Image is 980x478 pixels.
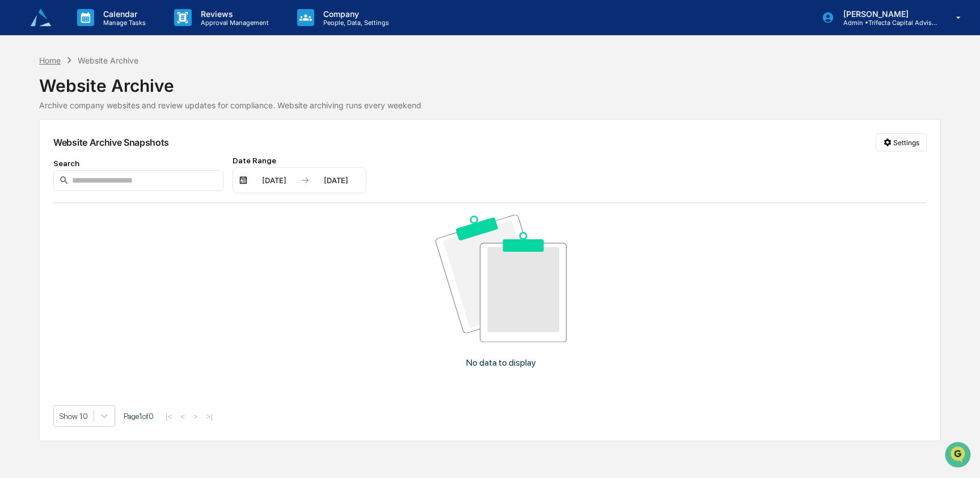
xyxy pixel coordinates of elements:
div: 🔎 [11,166,20,175]
span: Pylon [113,192,137,201]
p: How can we help? [11,24,206,42]
div: Home [39,56,61,65]
img: 1746055101610-c473b297-6a78-478c-a979-82029cc54cd1 [11,87,32,107]
p: Company [314,9,395,19]
img: calendar [239,176,248,185]
div: [DATE] [312,176,360,185]
button: Settings [876,133,927,151]
img: arrow right [301,176,310,185]
p: Approval Management [192,19,274,27]
p: Reviews [192,9,274,19]
button: |< [162,412,175,421]
div: Date Range [233,156,366,165]
div: Website Archive [78,56,138,65]
p: People, Data, Settings [314,19,395,27]
div: Archive company websites and review updates for compliance. Website archiving runs every weekend [39,100,941,110]
span: Attestations [94,143,141,154]
button: Start new chat [193,90,206,104]
span: Preclearance [23,143,73,154]
button: < [177,412,188,421]
a: 🗄️Attestations [78,138,145,159]
span: Page 1 of 0 [124,412,154,421]
div: Website Archive Snapshots [53,137,169,148]
a: 🔎Data Lookup [7,160,76,180]
span: Data Lookup [23,164,71,176]
p: Admin • Trifecta Capital Advisors [834,19,940,27]
div: 🖐️ [11,144,20,153]
div: Start new chat [39,87,186,98]
p: Manage Tasks [94,19,151,27]
div: Website Archive [39,66,941,96]
p: [PERSON_NAME] [834,9,940,19]
div: [DATE] [250,176,298,185]
img: No data [436,215,567,342]
div: We're available if you need us! [39,98,143,107]
a: Powered byPylon [80,192,137,201]
a: 🖐️Preclearance [7,138,78,159]
p: Calendar [94,9,151,19]
button: >| [203,412,216,421]
p: No data to display [467,357,537,368]
div: 🗄️ [82,144,91,153]
img: logo [27,4,54,31]
iframe: Open customer support [944,441,974,471]
div: Search [53,159,223,168]
button: > [190,412,201,421]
